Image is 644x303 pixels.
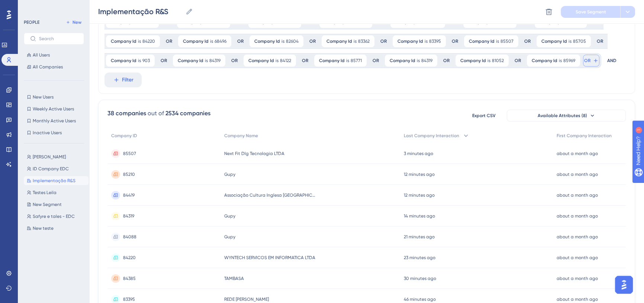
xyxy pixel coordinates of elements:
[224,171,235,177] span: Gupy
[17,2,46,11] span: Need Help?
[465,110,502,122] button: Export CSV
[569,38,571,44] span: is
[224,234,235,240] span: Gupy
[224,192,317,198] span: Associação Cultura Inglesa [GEOGRAPHIC_DATA]
[496,38,499,44] span: is
[507,110,626,122] button: Available Attributes (8)
[404,133,459,139] span: Last Company Interaction
[417,58,420,64] span: is
[224,151,284,157] span: Next Fit Dlg Tecnologia LTDA
[231,58,238,64] div: OR
[472,113,496,119] span: Export CSV
[24,212,88,221] button: Safyre e tales - EDC
[224,275,244,281] span: TAMBASA
[63,18,84,27] button: New
[351,58,362,64] span: 85771
[541,38,567,44] span: Company Id
[237,38,244,44] div: OR
[24,164,88,173] button: ID Company EDC
[443,58,450,64] div: OR
[123,296,135,302] span: 83395
[165,109,210,118] div: 2534 companies
[33,154,66,160] span: [PERSON_NAME]
[557,193,598,198] time: about a month ago
[607,53,616,68] div: AND
[33,178,75,184] span: Implementação R&S
[559,58,562,64] span: is
[33,118,76,124] span: Monthly Active Users
[404,172,435,177] time: 12 minutes ago
[24,152,88,161] button: [PERSON_NAME]
[404,255,435,260] time: 23 minutes ago
[111,133,137,139] span: Company ID
[33,94,54,100] span: New Users
[429,38,441,44] span: 83395
[469,38,495,44] span: Company Id
[33,213,75,219] span: Safyre e tales - EDC
[557,172,598,177] time: about a month ago
[280,58,291,64] span: 84122
[33,130,62,136] span: Inactive Users
[354,38,357,44] span: is
[404,193,435,198] time: 12 minutes ago
[123,171,135,177] span: 85210
[492,58,504,64] span: 81052
[178,58,203,64] span: Company Id
[209,58,220,64] span: 84319
[404,297,436,302] time: 46 minutes ago
[576,9,606,15] span: Save Segment
[302,58,308,64] div: OR
[24,19,39,25] div: PEOPLE
[425,38,428,44] span: is
[33,225,54,231] span: New teste
[123,192,135,198] span: 84419
[24,128,84,137] button: Inactive Users
[24,62,84,71] button: All Companies
[142,38,155,44] span: 84220
[390,58,415,64] span: Company Id
[166,38,172,44] div: OR
[557,151,598,156] time: about a month ago
[404,213,435,219] time: 14 minutes ago
[276,58,278,64] span: is
[52,4,54,10] div: 1
[515,58,521,64] div: OR
[33,190,57,196] span: Testes Leila
[39,36,78,41] input: Search
[404,234,435,239] time: 21 minutes ago
[224,133,258,139] span: Company Name
[123,234,136,240] span: 84088
[452,38,458,44] div: OR
[33,166,69,172] span: ID Company EDC
[346,58,349,64] span: is
[111,58,136,64] span: Company Id
[500,38,513,44] span: 85507
[33,106,74,112] span: Weekly Active Users
[24,93,84,101] button: New Users
[561,6,620,18] button: Save Segment
[33,202,62,207] span: New Segment
[224,296,269,302] span: REDE [PERSON_NAME]
[532,58,557,64] span: Company Id
[557,297,598,302] time: about a month ago
[487,58,490,64] span: is
[538,113,587,119] span: Available Attributes (8)
[563,58,575,64] span: 85969
[286,38,299,44] span: 82604
[373,58,379,64] div: OR
[215,38,226,44] span: 68496
[111,38,136,44] span: Company Id
[33,52,50,58] span: All Users
[107,109,146,118] div: 38 companies
[254,38,280,44] span: Company Id
[24,176,88,185] button: Implementação R&S
[248,58,274,64] span: Company Id
[33,64,63,70] span: All Companies
[73,19,81,25] span: New
[404,151,433,156] time: 3 minutes ago
[24,200,88,209] button: New Segment
[421,58,432,64] span: 84319
[142,58,150,64] span: 903
[583,55,599,67] button: OR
